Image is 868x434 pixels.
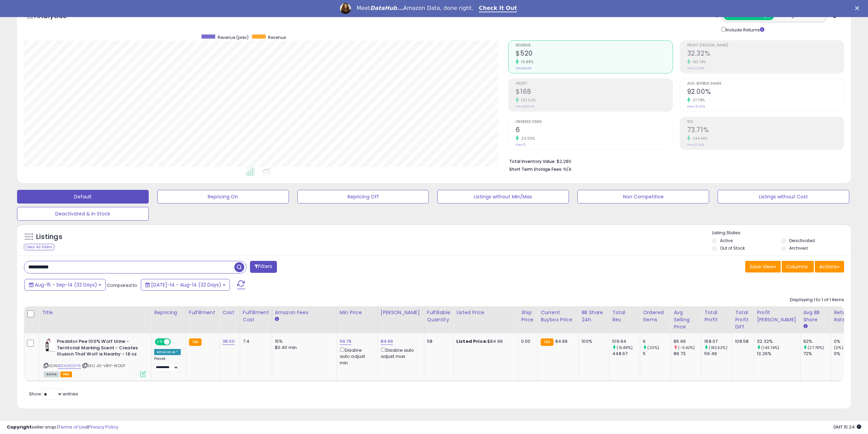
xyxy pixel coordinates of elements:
span: Revenue [268,34,286,40]
div: 58 [427,338,448,345]
div: Close [855,6,862,10]
i: DataHub... [370,5,403,11]
div: 15% [275,338,332,345]
label: Deactivated [789,238,815,243]
button: Repricing On [157,190,289,204]
div: [PERSON_NAME] [381,309,421,316]
div: Total Profit Diff. [735,309,751,331]
div: Fulfillable Quantity [427,309,451,323]
a: Terms of Use [58,424,87,430]
div: 32.32% [757,338,800,345]
div: $0.40 min [275,345,332,351]
div: Preset: [154,356,181,372]
small: Prev: $449 [516,66,531,70]
div: 59.49 [704,351,732,357]
button: Listings without Min/Max [437,190,569,204]
span: N/A [563,166,572,172]
li: $2,280 [509,157,839,165]
div: 72% [803,351,831,357]
h2: 6 [516,126,672,135]
div: 448.67 [612,351,640,357]
span: Ordered Items [516,120,672,124]
div: Ship Price [521,309,535,323]
p: Listing States: [712,230,851,236]
div: Cost [222,309,237,316]
a: 84.99 [381,338,393,345]
div: Listed Price [456,309,515,316]
h2: $168 [516,88,672,97]
div: Fulfillment Cost [243,309,269,323]
span: OFF [170,339,181,345]
div: 0% [834,351,862,357]
small: Prev: $59.49 [516,104,534,109]
span: Columns [786,263,808,270]
div: $84.99 [456,338,513,345]
small: 20.00% [519,136,535,141]
div: ASIN: [44,338,146,376]
div: 0% [834,338,862,345]
span: Profit [516,82,672,86]
a: 59.79 [340,338,352,345]
span: ON [156,339,164,345]
div: Disable auto adjust min [340,346,372,366]
div: 108.58 [735,338,749,345]
a: Privacy Policy [88,424,118,430]
div: Ordered Items [643,309,668,323]
div: Include Returns [716,26,773,33]
small: (15.88%) [617,345,633,350]
div: 7.4 [243,338,267,345]
div: BB Share 24h. [582,309,606,323]
div: Fulfillment [189,309,217,316]
small: Prev: 5 [516,143,525,147]
div: Clear All Filters [24,244,54,250]
span: 84.99 [555,338,568,345]
a: B01AL5GZV6 [58,363,81,369]
small: 244.44% [690,136,708,141]
span: Profit [PERSON_NAME] [687,44,844,47]
small: (27.78%) [808,345,824,350]
h5: Listings [36,232,62,242]
small: Amazon Fees. [275,316,279,322]
div: Avg Selling Price [674,309,698,331]
small: (-3.42%) [678,345,695,350]
div: Repricing [154,309,183,316]
span: Avg. Buybox Share [687,82,844,86]
small: Avg BB Share. [803,323,807,330]
span: 2025-09-14 15:24 GMT [833,424,861,430]
div: Avg BB Share [803,309,828,323]
button: Repricing Off [297,190,429,204]
span: Show: entries [29,391,78,397]
b: Total Inventory Value: [509,158,556,164]
div: Title [42,309,148,316]
div: Displaying 1 to 1 of 1 items [790,297,844,303]
div: 5 [643,351,671,357]
div: Total Rev. [612,309,637,323]
button: Columns [782,261,814,272]
a: Check It Out [479,5,517,12]
small: (20%) [647,345,659,350]
small: (143.74%) [761,345,779,350]
b: Predator Pee 100% Wolf Urine - Territorial Marking Scent - Creates Illusion That Wolf is Nearby -... [57,338,140,359]
b: Listed Price: [456,338,487,345]
span: Aug-15 - Sep-14 (32 Days) [35,281,97,288]
span: ROI [687,120,844,124]
label: Active [720,238,733,243]
button: [DATE]-14 - Aug-14 (32 Days) [141,279,230,291]
span: [DATE]-14 - Aug-14 (32 Days) [151,281,221,288]
div: 89.73 [674,351,701,357]
div: Return Rate [834,309,859,323]
button: Save View [745,261,781,272]
div: 0.00 [521,338,532,345]
div: Min Price [340,309,375,316]
div: Total Profit [704,309,729,323]
strong: Copyright [7,424,32,430]
small: 27.78% [690,98,705,103]
div: 92% [803,338,831,345]
div: 168.07 [704,338,732,345]
button: Actions [815,261,844,272]
h2: $520 [516,50,672,59]
label: Out of Stock [720,245,745,251]
small: (182.52%) [709,345,727,350]
span: | SKU: JG-V81Y-WDOT [82,363,125,368]
h2: 73.71% [687,126,844,135]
